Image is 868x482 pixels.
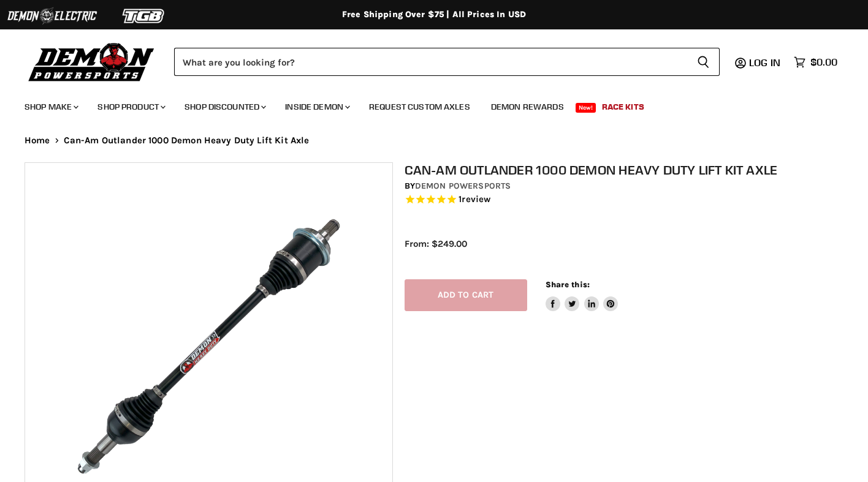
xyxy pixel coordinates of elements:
a: Log in [744,57,788,68]
a: $0.00 [788,53,843,71]
div: by [405,179,855,193]
a: Shop Make [15,94,86,119]
button: Search [687,48,720,76]
a: Inside Demon [276,94,357,119]
h1: Can-Am Outlander 1000 Demon Heavy Duty Lift Kit Axle [405,162,855,178]
img: TGB Logo 2 [98,4,190,28]
img: Demon Powersports [25,40,159,83]
a: Request Custom Axles [360,94,479,119]
a: Demon Rewards [482,94,573,119]
span: Share this: [546,280,590,289]
span: 1 reviews [459,194,490,205]
ul: Main menu [15,89,834,119]
a: Demon Powersports [415,181,511,191]
a: Race Kits [593,94,653,119]
span: Rated 5.0 out of 5 stars 1 reviews [405,194,855,206]
span: Log in [749,56,780,69]
span: New! [576,103,596,113]
a: Home [25,135,50,146]
a: Shop Product [88,94,173,119]
aside: Share this: [546,279,619,312]
span: review [462,194,490,205]
span: Can-Am Outlander 1000 Demon Heavy Duty Lift Kit Axle [64,135,310,146]
img: Demon Electric Logo 2 [6,4,98,28]
span: $0.00 [810,56,837,68]
form: Product [174,48,720,76]
input: Search [174,48,687,76]
span: From: $249.00 [405,238,467,249]
a: Shop Discounted [175,94,273,119]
